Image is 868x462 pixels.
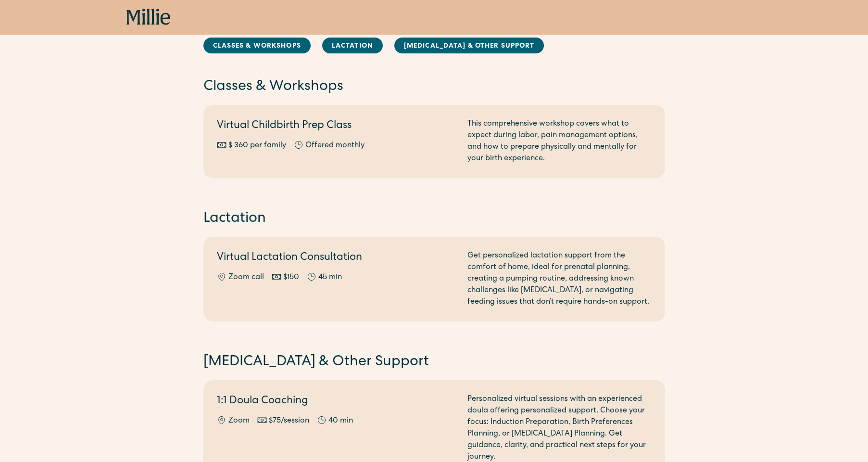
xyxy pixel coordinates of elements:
[203,209,665,229] h2: Lactation
[217,118,456,134] h2: Virtual Childbirth Prep Class
[203,77,665,97] h2: Classes & Workshops
[467,118,652,165] div: This comprehensive workshop covers what to expect during labor, pain management options, and how ...
[283,272,299,283] div: $150
[217,250,456,266] h2: Virtual Lactation Consultation
[467,250,652,308] div: Get personalized lactation support from the comfort of home, ideal for prenatal planning, creatin...
[394,38,544,53] a: [MEDICAL_DATA] & Other Support
[322,38,383,53] a: Lactation
[269,415,309,427] div: $75/session
[217,394,456,410] h2: 1:1 Doula Coaching
[203,352,665,372] h2: [MEDICAL_DATA] & Other Support
[228,140,286,152] div: $ 360 per family
[228,415,250,427] div: Zoom
[318,272,342,283] div: 45 min
[203,38,311,53] a: Classes & Workshops
[203,237,665,321] a: Virtual Lactation ConsultationZoom call$15045 minGet personalized lactation support from the comf...
[328,415,353,427] div: 40 min
[305,140,365,152] div: Offered monthly
[228,272,264,283] div: Zoom call
[203,105,665,178] a: Virtual Childbirth Prep Class$ 360 per familyOffered monthlyThis comprehensive workshop covers wh...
